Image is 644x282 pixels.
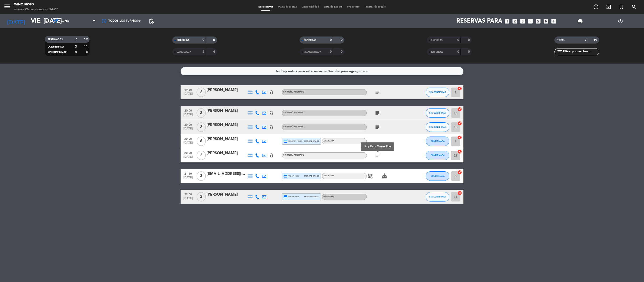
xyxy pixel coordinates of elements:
button: SIN CONFIRMAR [426,192,449,201]
span: master * 8155 [283,139,302,143]
span: [DATE] [182,155,194,161]
span: SIN CONFIRMAR [429,91,446,93]
strong: 8 [86,50,89,54]
span: 19:30 [182,87,194,92]
span: visa * 0080 [283,195,299,199]
span: RE AGENDADA [304,51,321,53]
i: subject [375,110,380,116]
span: [DATE] [182,176,194,181]
span: SIN CONFIRMAR [429,112,446,114]
div: [PERSON_NAME] [206,122,247,128]
span: [DATE] [182,141,194,147]
strong: 0 [202,38,204,42]
span: print [577,18,583,24]
input: Filtrar por nombre... [562,49,599,54]
button: CONFIRMADA [426,171,449,181]
span: [DATE] [182,197,194,202]
strong: 0 [330,38,332,42]
strong: 19 [593,38,598,42]
strong: 0 [341,50,343,53]
span: 20:00 [182,136,194,141]
span: Sin menú asignado [283,126,304,128]
i: credit_card [283,174,288,178]
i: filter_list [557,49,562,55]
button: SIN CONFIRMAR [426,108,449,118]
span: CANCELADA [177,51,191,53]
i: headset_mic [269,90,273,94]
div: LOG OUT [600,14,640,28]
span: CONFIRMADA [431,154,445,157]
span: SIN CONFIRMAR [429,126,446,128]
i: cake [382,173,387,179]
i: headset_mic [269,111,273,115]
i: headset_mic [269,153,273,157]
span: NO SHOW [431,51,443,53]
span: SERVIDAS [431,39,443,41]
div: viernes 26. septiembre - 14:29 [14,7,58,12]
strong: 7 [75,38,77,41]
strong: 11 [84,45,89,48]
span: 22:00 [182,191,194,197]
span: 6 [197,137,206,146]
span: Sin menú asignado [283,91,304,93]
strong: 4 [75,50,77,54]
span: 20:00 [182,108,194,113]
i: subject [375,89,380,95]
i: cancel [457,149,462,154]
strong: 0 [457,38,459,42]
div: [EMAIL_ADDRESS][DOMAIN_NAME] [206,171,247,177]
span: Pre-acceso [345,6,362,8]
span: mercadopago [304,140,319,143]
span: Mapa de mesas [276,6,299,8]
i: healing [367,173,373,179]
strong: 7 [585,38,586,42]
span: Cena [61,20,69,23]
span: Sin menú asignado [283,112,304,114]
span: Mis reservas [256,6,276,8]
i: turned_in_not [619,4,624,10]
span: Tarjetas de regalo [362,6,388,8]
span: CHECK INS [177,39,190,41]
i: cancel [457,135,462,140]
span: mercadopago [304,195,319,198]
span: Lista de Espera [322,6,345,8]
span: visa * 4021 [283,174,299,178]
i: cancel [457,191,462,195]
i: arrow_drop_down [44,18,50,24]
i: credit_card [283,195,288,199]
div: No hay notas para este servicio. Haz clic para agregar una [276,68,368,74]
div: [PERSON_NAME] [206,87,247,93]
span: 2 [197,151,206,160]
span: SIN CONFIRMAR [429,195,446,198]
strong: 0 [330,50,332,53]
i: looks_two [512,18,518,24]
i: subject [375,124,380,130]
span: [DATE] [182,127,194,133]
div: Big Box Wine Bar [364,144,392,149]
strong: 0 [457,50,459,53]
i: looks_one [504,18,510,24]
i: search [631,4,637,10]
span: 2 [197,88,206,97]
i: power_settings_new [618,18,623,24]
span: 2 [197,122,206,132]
strong: 0 [213,38,216,42]
span: mercadopago [304,174,319,177]
i: looks_4 [527,18,533,24]
i: headset_mic [269,125,273,129]
span: [DATE] [182,113,194,118]
span: Reservas para [456,18,502,25]
span: 2 [197,108,206,118]
i: looks_3 [520,18,526,24]
div: Wino Resto [14,2,58,7]
span: A LA CARTA [323,175,334,177]
div: [PERSON_NAME] [206,108,247,114]
i: add_circle_outline [593,4,599,10]
i: cancel [457,170,462,175]
div: [PERSON_NAME] [206,150,247,156]
strong: 4 [213,50,216,53]
span: 20:00 [182,150,194,155]
span: SENTADAS [304,39,316,41]
span: 21:30 [182,171,194,176]
span: RESERVADAS [48,38,63,41]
